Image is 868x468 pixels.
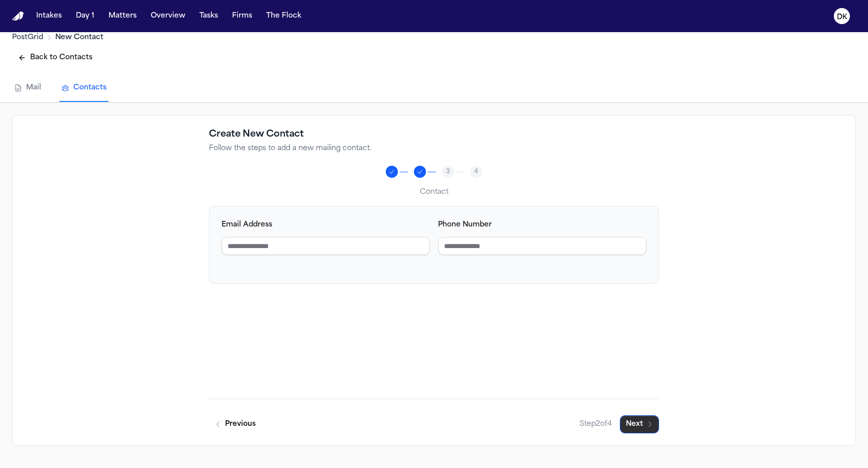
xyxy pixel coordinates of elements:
nav: PostGrid Navigation [12,75,856,102]
p: Follow the steps to add a new mailing contact. [209,144,659,154]
span: 4 [474,168,478,176]
a: PostGrid [12,33,43,43]
button: Firms [228,7,256,25]
a: Contacts [59,75,108,102]
label: Phone Number [438,221,492,228]
button: Matters [104,7,141,25]
button: Day 1 [72,7,98,25]
button: Tasks [195,7,222,25]
img: Finch Logo [12,12,24,21]
button: The Flock [262,7,305,25]
button: Intakes [32,7,66,25]
button: Overview [147,7,189,25]
label: Email Address [222,221,272,228]
span: 3 [446,168,450,176]
a: Home [12,12,24,21]
h2: Create New Contact [209,128,659,142]
button: Previous [209,415,262,433]
a: Mail [12,75,43,102]
button: Next [620,415,659,433]
span: Contact [420,188,449,196]
nav: Progress [209,166,659,178]
span: New Contact [55,33,103,43]
button: Back to Contacts [12,49,98,67]
span: Step 2 of 4 [580,419,612,429]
